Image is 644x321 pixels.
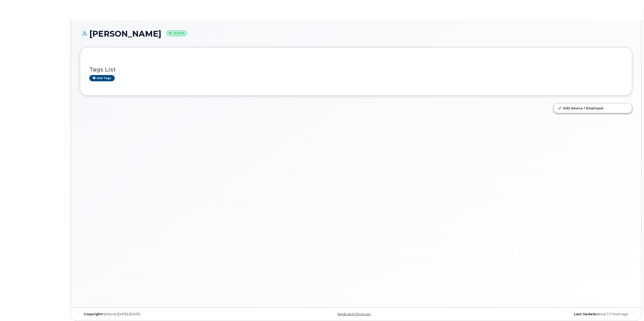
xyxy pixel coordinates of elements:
[80,312,264,316] div: MyServe [DATE]–[DATE]
[80,29,632,38] h1: [PERSON_NAME]
[166,30,187,36] small: Active
[574,312,596,316] strong: Last Update
[338,312,371,316] a: Keyboard Shortcuts
[84,312,102,316] strong: Copyright
[89,75,115,81] a: Add tags
[448,312,632,316] div: about 17 hours ago
[554,104,632,113] a: Edit Device / Employee
[89,66,623,73] h3: Tags List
